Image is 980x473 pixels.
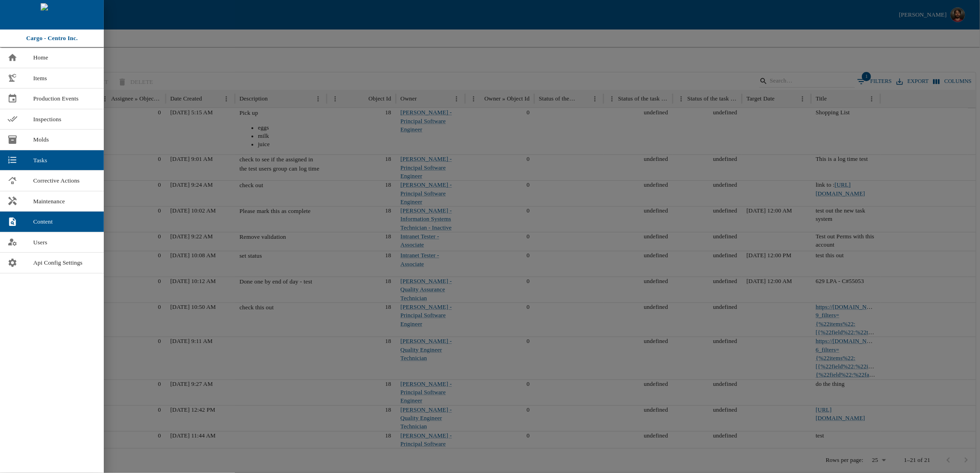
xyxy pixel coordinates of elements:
[41,3,64,26] img: cargo logo
[33,135,96,144] span: Molds
[33,238,96,247] span: Users
[33,74,96,83] span: Items
[33,53,96,62] span: Home
[33,197,96,206] span: Maintenance
[33,217,96,226] span: Content
[33,258,96,267] span: Api Config Settings
[33,176,96,185] span: Corrective Actions
[26,34,78,43] p: Cargo - Centro Inc.
[33,115,96,124] span: Inspections
[33,156,96,165] span: Tasks
[33,94,96,103] span: Production Events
